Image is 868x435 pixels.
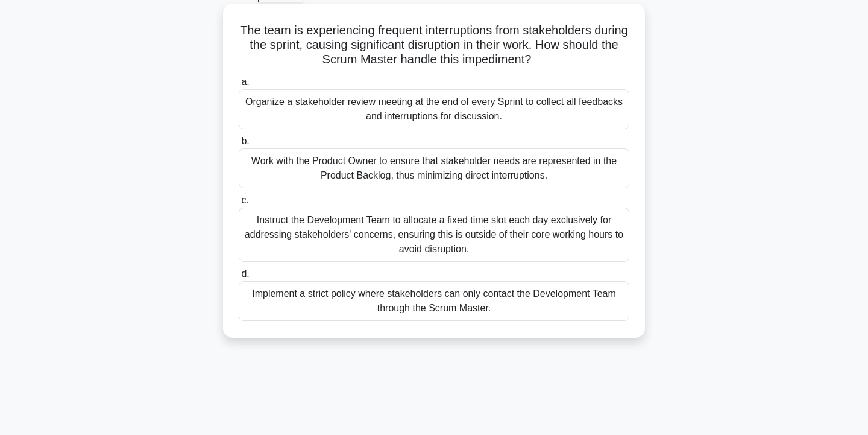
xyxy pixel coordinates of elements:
[241,268,249,279] span: d.
[241,136,249,146] span: b.
[241,77,249,87] span: a.
[239,208,629,262] div: Instruct the Development Team to allocate a fixed time slot each day exclusively for addressing s...
[239,281,629,321] div: Implement a strict policy where stakeholders can only contact the Development Team through the Sc...
[241,195,248,205] span: c.
[239,89,629,129] div: Organize a stakeholder review meeting at the end of every Sprint to collect all feedbacks and int...
[237,23,631,68] h5: The team is experiencing frequent interruptions from stakeholders during the sprint, causing sign...
[239,148,629,188] div: Work with the Product Owner to ensure that stakeholder needs are represented in the Product Backl...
